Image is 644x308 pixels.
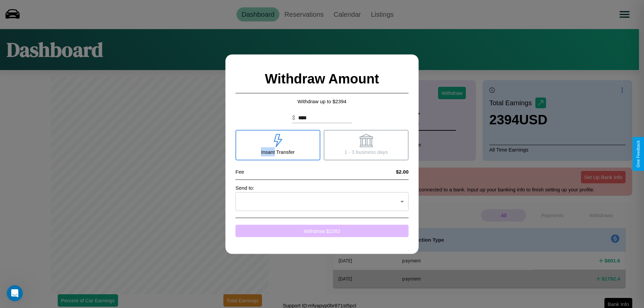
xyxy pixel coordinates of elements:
[235,97,409,106] p: Withdraw up to $ 2394
[235,183,409,192] p: Send to:
[235,225,409,237] button: Withdraw $2392
[292,114,295,122] p: $
[235,167,244,176] p: Fee
[344,147,388,156] p: 1 - 3 business days
[261,147,294,156] p: Insant Transfer
[396,169,409,174] h4: $2.00
[235,64,409,93] h2: Withdraw Amount
[636,140,641,168] div: Give Feedback
[7,285,23,301] iframe: Intercom live chat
